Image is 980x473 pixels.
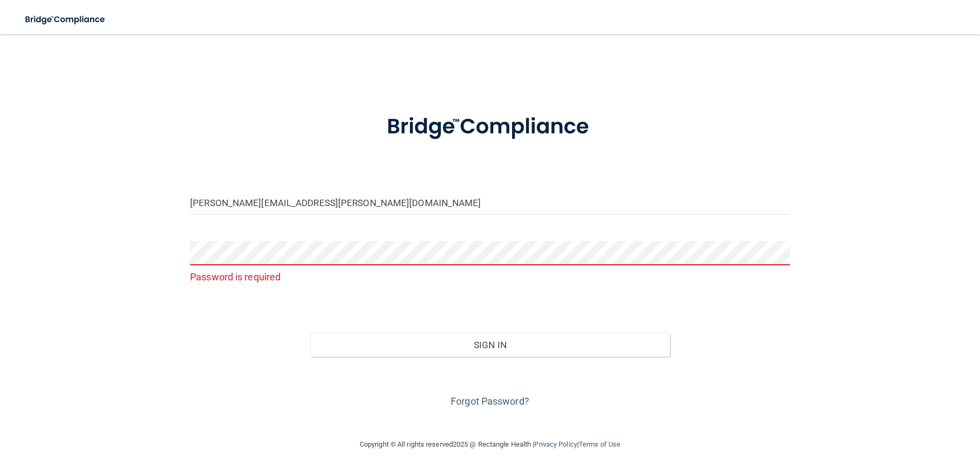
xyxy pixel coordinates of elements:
p: Password is required [190,268,790,286]
button: Sign In [310,333,670,357]
div: Copyright © All rights reserved 2025 @ Rectangle Health | | [293,427,687,462]
a: Terms of Use [579,440,620,448]
img: bridge_compliance_login_screen.278c3ca4.svg [365,99,615,155]
a: Privacy Policy [534,440,577,448]
input: Email [190,190,790,215]
a: Forgot Password? [451,396,529,407]
img: bridge_compliance_login_screen.278c3ca4.svg [16,9,115,31]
